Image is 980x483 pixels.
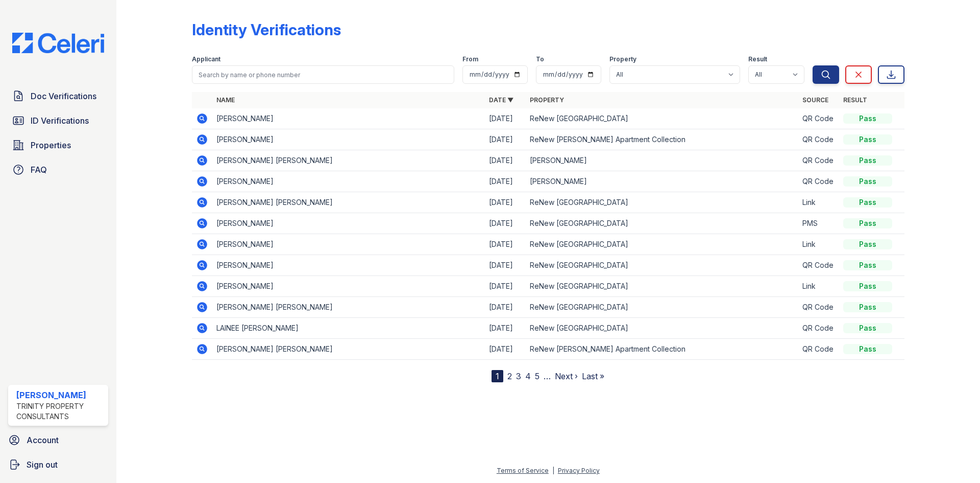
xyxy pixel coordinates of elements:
[798,255,839,276] td: QR Code
[798,171,839,192] td: QR Code
[526,171,798,192] td: [PERSON_NAME]
[526,255,798,276] td: ReNew [GEOGRAPHIC_DATA]
[192,20,341,39] div: Identity Verifications
[27,434,59,446] span: Account
[485,150,526,171] td: [DATE]
[485,192,526,213] td: [DATE]
[798,339,839,360] td: QR Code
[8,86,108,106] a: Doc Verifications
[212,192,485,213] td: [PERSON_NAME] [PERSON_NAME]
[748,55,767,63] label: Result
[843,281,892,291] div: Pass
[582,371,604,381] a: Last »
[535,371,540,381] a: 5
[507,371,512,381] a: 2
[526,297,798,318] td: ReNew [GEOGRAPHIC_DATA]
[212,234,485,255] td: [PERSON_NAME]
[31,139,71,151] span: Properties
[526,129,798,150] td: ReNew [PERSON_NAME] Apartment Collection
[798,276,839,297] td: Link
[843,134,892,145] div: Pass
[526,276,798,297] td: ReNew [GEOGRAPHIC_DATA]
[212,213,485,234] td: [PERSON_NAME]
[497,467,549,474] a: Terms of Service
[516,371,521,381] a: 3
[544,370,551,382] span: …
[462,55,478,63] label: From
[489,96,513,104] a: Date ▼
[192,55,220,63] label: Applicant
[798,150,839,171] td: QR Code
[526,318,798,339] td: ReNew [GEOGRAPHIC_DATA]
[798,129,839,150] td: QR Code
[485,234,526,255] td: [DATE]
[843,218,892,228] div: Pass
[212,108,485,129] td: [PERSON_NAME]
[485,297,526,318] td: [DATE]
[526,150,798,171] td: [PERSON_NAME]
[798,234,839,255] td: Link
[212,255,485,276] td: [PERSON_NAME]
[212,129,485,150] td: [PERSON_NAME]
[798,192,839,213] td: Link
[526,192,798,213] td: ReNew [GEOGRAPHIC_DATA]
[492,370,503,382] div: 1
[843,155,892,166] div: Pass
[485,213,526,234] td: [DATE]
[27,458,58,471] span: Sign out
[485,108,526,129] td: [DATE]
[526,339,798,360] td: ReNew [PERSON_NAME] Apartment Collection
[525,371,531,381] a: 4
[843,113,892,124] div: Pass
[16,389,104,401] div: [PERSON_NAME]
[485,171,526,192] td: [DATE]
[843,260,892,270] div: Pass
[552,467,554,474] div: |
[802,96,828,104] a: Source
[798,213,839,234] td: PMS
[485,318,526,339] td: [DATE]
[212,297,485,318] td: [PERSON_NAME] [PERSON_NAME]
[192,65,454,84] input: Search by name or phone number
[530,96,564,104] a: Property
[843,302,892,312] div: Pass
[8,110,108,131] a: ID Verifications
[216,96,235,104] a: Name
[843,176,892,187] div: Pass
[798,297,839,318] td: QR Code
[485,255,526,276] td: [DATE]
[843,239,892,249] div: Pass
[212,339,485,360] td: [PERSON_NAME] [PERSON_NAME]
[843,197,892,208] div: Pass
[555,371,578,381] a: Next ›
[798,108,839,129] td: QR Code
[843,96,867,104] a: Result
[536,55,544,63] label: To
[212,171,485,192] td: [PERSON_NAME]
[8,159,108,180] a: FAQ
[609,55,636,63] label: Property
[485,339,526,360] td: [DATE]
[798,318,839,339] td: QR Code
[485,276,526,297] td: [DATE]
[31,90,96,102] span: Doc Verifications
[31,114,89,127] span: ID Verifications
[8,135,108,155] a: Properties
[212,150,485,171] td: [PERSON_NAME] [PERSON_NAME]
[4,430,112,450] a: Account
[843,344,892,354] div: Pass
[31,164,47,176] span: FAQ
[558,467,600,474] a: Privacy Policy
[4,454,112,475] a: Sign out
[16,401,104,422] div: Trinity Property Consultants
[526,234,798,255] td: ReNew [GEOGRAPHIC_DATA]
[212,276,485,297] td: [PERSON_NAME]
[4,33,112,53] img: CE_Logo_Blue-a8612792a0a2168367f1c8372b55b34899dd931a85d93a1a3d3e32e68fde9ad4.png
[526,213,798,234] td: ReNew [GEOGRAPHIC_DATA]
[843,323,892,333] div: Pass
[212,318,485,339] td: LAINEE [PERSON_NAME]
[485,129,526,150] td: [DATE]
[526,108,798,129] td: ReNew [GEOGRAPHIC_DATA]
